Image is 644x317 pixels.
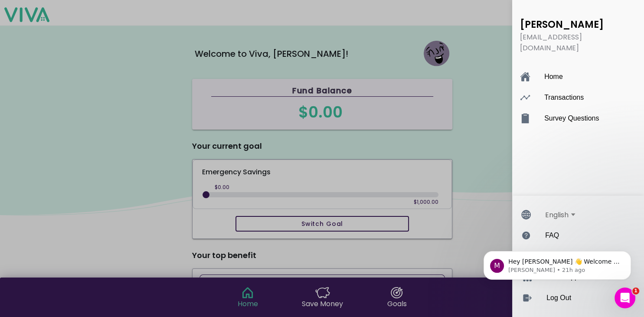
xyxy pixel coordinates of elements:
iframe: Intercom notifications message [471,233,644,294]
ion-note: [EMAIL_ADDRESS][DOMAIN_NAME] [516,32,641,53]
ion-label: Home [544,73,629,81]
ion-label: Log Out [546,294,626,302]
ion-label: Survey Questions [544,114,629,122]
a: FAQ [517,225,644,246]
ion-list-header: [PERSON_NAME] [516,17,641,32]
iframe: Intercom live chat [615,288,635,308]
span: 1 [632,288,639,294]
ion-label: Transactions [544,94,629,101]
